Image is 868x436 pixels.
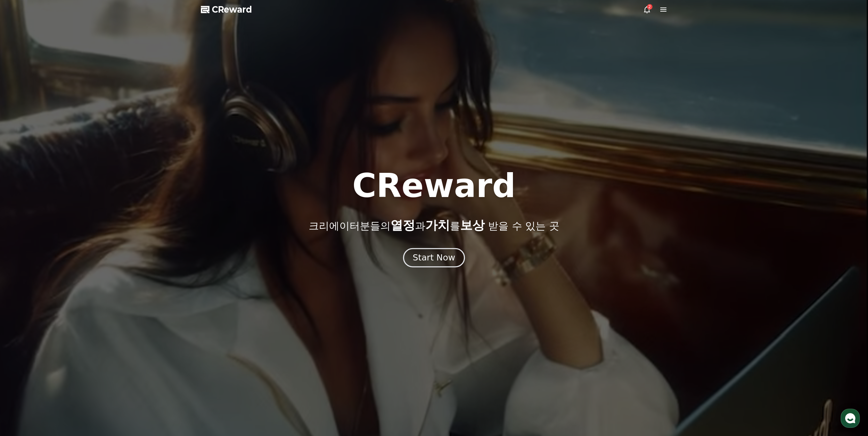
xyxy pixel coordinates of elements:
span: 보상 [460,218,485,232]
div: 2 [647,4,652,10]
a: 대화 [45,216,88,233]
span: 열정 [391,218,415,232]
button: Start Now [403,248,465,267]
a: Start Now [404,255,464,262]
h1: CReward [352,169,516,202]
span: 가치 [425,218,450,232]
a: CReward [201,4,252,15]
span: 설정 [105,226,114,232]
span: 홈 [21,226,26,232]
span: 대화 [62,227,71,232]
p: 크리에이터분들의 과 를 받을 수 있는 곳 [309,219,559,232]
span: CReward [212,4,252,15]
a: 홈 [2,216,45,233]
a: 2 [643,5,651,14]
div: Start Now [413,252,455,264]
a: 설정 [88,216,131,233]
